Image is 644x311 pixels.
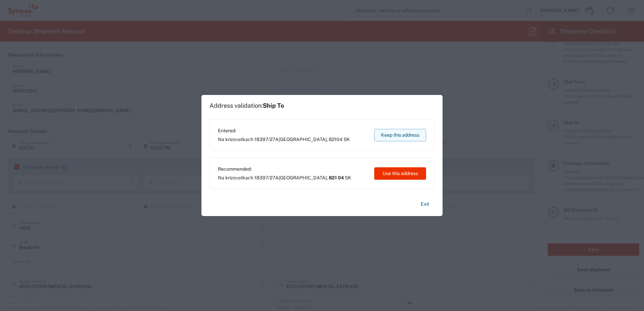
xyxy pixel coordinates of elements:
span: 82104 [329,137,343,142]
span: Ship To [263,102,284,109]
span: Recommended: [218,166,351,172]
span: Na krizovatkach 18397/27A , [218,175,351,181]
span: SK [345,175,351,180]
span: Entered: [218,128,350,134]
button: Use this address [374,167,426,180]
span: [GEOGRAPHIC_DATA] [279,137,327,142]
button: Exit [415,198,434,210]
span: [GEOGRAPHIC_DATA] [279,175,327,180]
span: 821 04 [329,175,344,180]
span: Na krizovatkach 18397/27A , [218,136,350,142]
h1: Address validation: [210,102,284,109]
span: SK [344,137,350,142]
button: Keep this address [374,129,426,141]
